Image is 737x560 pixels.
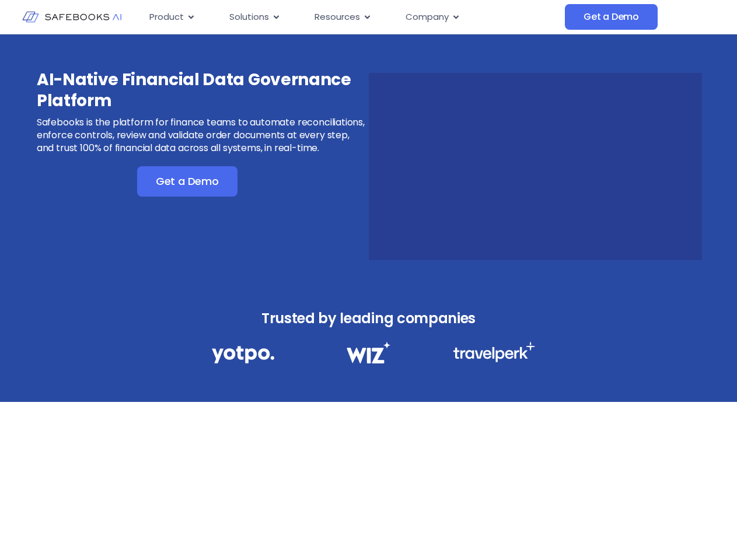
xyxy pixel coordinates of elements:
span: Resources [315,10,360,24]
img: Financial Data Governance 2 [341,342,396,363]
span: Solutions [229,10,269,24]
p: Safebooks is the platform for finance teams to automate reconciliations, enforce controls, review... [37,116,367,155]
span: Company [406,10,449,24]
img: Financial Data Governance 3 [453,342,535,362]
img: Financial Data Governance 1 [212,342,274,367]
a: Get a Demo [137,166,237,197]
h3: Trusted by leading companies [186,307,551,330]
span: Get a Demo [156,176,219,187]
h3: AI-Native Financial Data Governance Platform [37,69,367,111]
span: Get a Demo [584,11,639,23]
div: Menu Toggle [140,6,565,29]
a: Get a Demo [565,4,658,30]
span: Product [149,10,184,24]
nav: Menu [140,6,565,29]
